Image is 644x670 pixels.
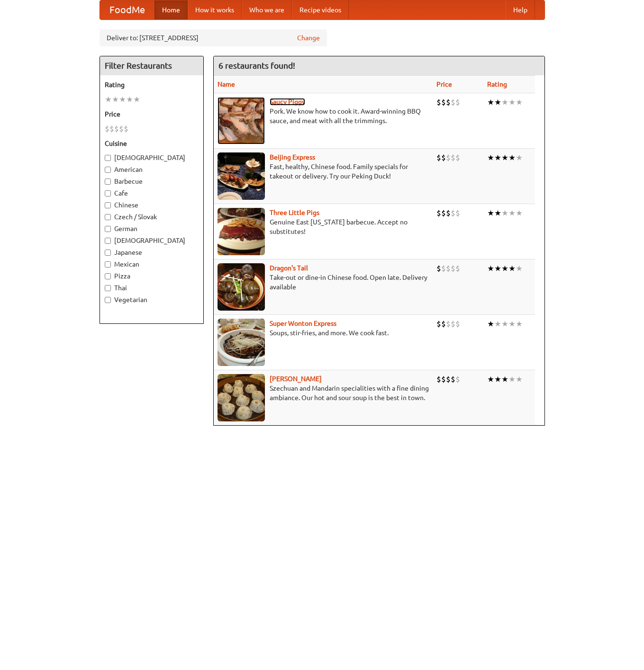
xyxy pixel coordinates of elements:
b: Dragon's Tail [270,264,308,272]
li: ★ [119,94,126,105]
h4: Filter Restaurants [100,56,203,75]
li: $ [455,208,460,218]
a: Rating [487,80,507,88]
a: Super Wonton Express [270,320,336,327]
li: ★ [508,374,516,384]
li: $ [451,97,455,107]
li: $ [441,152,446,163]
a: Home [154,0,188,19]
a: Help [506,0,535,19]
li: $ [109,124,114,134]
li: $ [455,152,460,163]
li: $ [436,374,441,384]
li: ★ [516,374,523,384]
li: ★ [501,208,508,218]
p: Take-out or dine-in Chinese food. Open late. Delivery available [218,273,429,292]
label: Pizza [105,271,199,281]
input: Barbecue [105,179,111,185]
li: $ [455,263,460,274]
a: [PERSON_NAME] [270,375,322,383]
li: ★ [501,374,508,384]
li: ★ [487,152,494,163]
input: Japanese [105,250,111,256]
label: American [105,165,199,174]
li: ★ [494,263,501,274]
input: Thai [105,285,111,291]
li: $ [441,374,446,384]
li: $ [451,374,455,384]
label: Japanese [105,248,199,257]
input: [DEMOGRAPHIC_DATA] [105,238,111,244]
li: ★ [105,94,112,105]
input: Pizza [105,273,111,279]
li: $ [446,97,451,107]
li: $ [446,319,451,329]
label: Thai [105,283,199,293]
li: ★ [516,319,523,329]
p: Pork. We know how to cook it. Award-winning BBQ sauce, and meat with all the trimmings. [218,107,429,125]
a: Recipe videos [292,0,349,19]
img: dragon.jpg [218,263,265,311]
li: $ [451,152,455,163]
li: ★ [494,374,501,384]
li: ★ [501,263,508,274]
input: American [105,167,111,173]
a: FoodMe [100,0,154,19]
a: Three Little Pigs [270,209,319,216]
li: ★ [516,97,523,107]
li: $ [441,97,446,107]
h5: Price [105,109,199,119]
li: ★ [487,97,494,107]
input: Mexican [105,261,111,268]
label: German [105,224,199,233]
li: ★ [501,319,508,329]
li: ★ [516,263,523,274]
li: ★ [487,319,494,329]
li: ★ [508,319,516,329]
h5: Cuisine [105,139,199,148]
li: $ [441,319,446,329]
input: German [105,226,111,232]
li: $ [451,319,455,329]
li: ★ [487,208,494,218]
p: Szechuan and Mandarin specialities with a fine dining ambiance. Our hot and sour soup is the best... [218,384,429,402]
input: Czech / Slovak [105,214,111,220]
li: $ [455,97,460,107]
li: $ [446,152,451,163]
li: ★ [501,97,508,107]
li: ★ [508,152,516,163]
li: $ [105,124,109,134]
a: Change [297,33,320,43]
li: ★ [501,152,508,163]
li: ★ [508,97,516,107]
a: Beijing Express [270,153,315,161]
p: Genuine East [US_STATE] barbecue. Accept no substitutes! [218,217,429,236]
label: Chinese [105,200,199,210]
li: ★ [494,208,501,218]
li: $ [114,124,119,134]
input: [DEMOGRAPHIC_DATA] [105,155,111,161]
img: littlepigs.jpg [218,208,265,255]
a: Name [218,80,235,88]
img: saucy.jpg [218,97,265,144]
li: $ [446,374,451,384]
li: $ [455,319,460,329]
li: $ [455,374,460,384]
a: Saucy Piggy [270,98,305,106]
a: Price [436,80,452,88]
input: Vegetarian [105,297,111,303]
label: Vegetarian [105,295,199,304]
li: $ [436,152,441,163]
label: [DEMOGRAPHIC_DATA] [105,236,199,245]
li: $ [436,319,441,329]
li: $ [451,263,455,274]
li: $ [119,124,124,134]
a: Who we are [242,0,292,19]
img: superwonton.jpg [218,319,265,366]
div: Deliver to: [STREET_ADDRESS] [100,29,327,46]
li: ★ [508,208,516,218]
li: ★ [112,94,119,105]
li: $ [441,263,446,274]
label: Cafe [105,188,199,198]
